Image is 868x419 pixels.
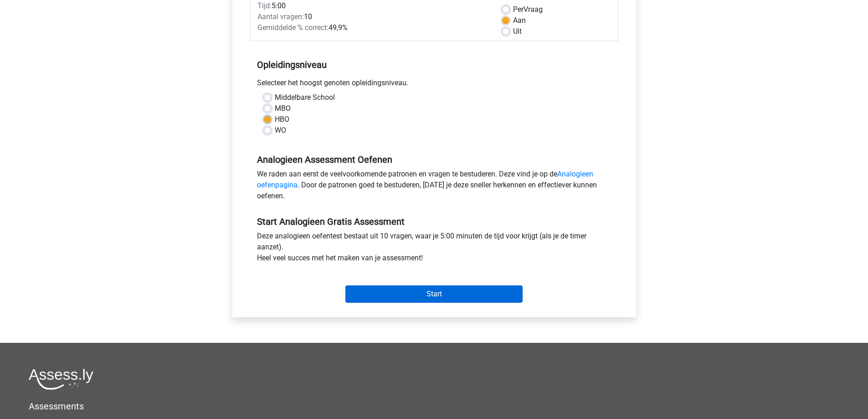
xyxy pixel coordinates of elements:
[257,56,611,74] h5: Opleidingsniveau
[257,154,611,165] h5: Analogieen Assessment Oefenen
[251,22,495,33] div: 49,9%
[275,114,289,125] label: HBO
[275,103,291,114] label: MBO
[345,285,523,303] input: Start
[513,26,522,37] label: Uit
[257,12,304,21] span: Aantal vragen:
[251,11,495,22] div: 10
[29,368,93,390] img: Assessly logo
[250,231,618,267] div: Deze analogieen oefentest bestaat uit 10 vragen, waar je 5:00 minuten de tijd voor krijgt (als je...
[29,401,839,412] h5: Assessments
[257,216,611,227] h5: Start Analogieen Gratis Assessment
[251,0,495,11] div: 5:00
[275,125,286,136] label: WO
[513,4,543,15] label: Vraag
[257,1,272,10] span: Tijd:
[250,169,618,205] div: We raden aan eerst de veelvoorkomende patronen en vragen te bestuderen. Deze vind je op de . Door...
[275,92,335,103] label: Middelbare School
[250,78,618,92] div: Selecteer het hoogst genoten opleidingsniveau.
[257,23,329,32] span: Gemiddelde % correct:
[513,15,526,26] label: Aan
[513,5,524,14] span: Per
